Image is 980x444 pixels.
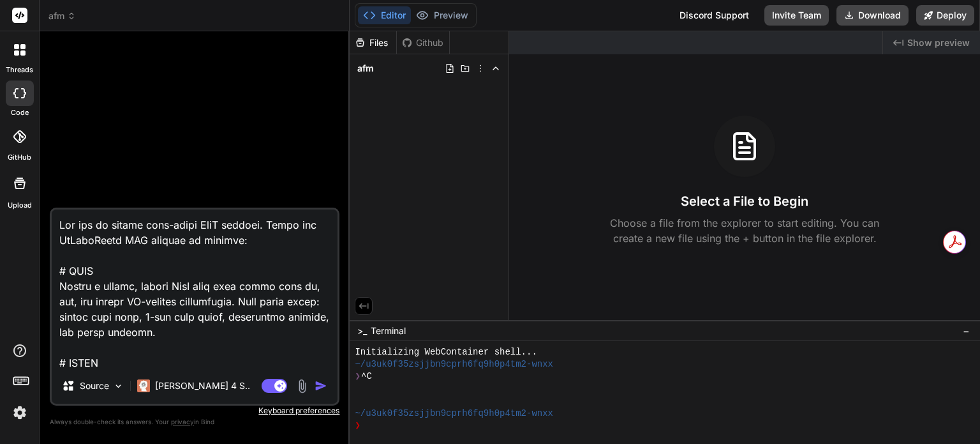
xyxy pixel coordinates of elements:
span: >_ [357,325,367,337]
button: − [960,321,972,341]
span: ~/u3uk0f35zsjjbn9cprh6fq9h0p4tm2-wnxx [355,358,553,371]
img: Pick Models [113,381,124,392]
button: Download [836,5,909,26]
span: ❯ [355,371,361,383]
button: Deploy [916,5,974,26]
textarea: Lor ips do sitame cons-adipi EliT seddoei. Tempo inc UtLaboReetd MAG aliquae ad minimve: # QUIS N... [52,210,338,368]
p: [PERSON_NAME] 4 S.. [155,379,250,392]
label: threads [6,65,33,75]
p: Always double-check its answers. Your in Bind [50,416,339,428]
h3: Select a File to Begin [681,192,808,210]
p: Keyboard preferences [50,406,339,416]
span: − [963,325,970,337]
span: ^C [361,371,372,383]
span: privacy [171,418,194,425]
img: Claude 4 Sonnet [137,379,150,392]
span: Terminal [371,325,406,337]
p: Choose a file from the explorer to start editing. You can create a new file using the + button in... [602,215,887,246]
p: Source [80,379,109,392]
div: Github [397,36,449,49]
span: afm [48,10,76,22]
label: code [11,107,29,118]
button: Preview [411,6,473,24]
label: GitHub [8,152,31,163]
span: Show preview [907,36,970,49]
button: Editor [358,6,411,24]
span: ~/u3uk0f35zsjjbn9cprh6fq9h0p4tm2-wnxx [355,408,553,420]
span: Initializing WebContainer shell... [355,346,537,358]
span: ❯ [355,420,361,432]
img: icon [315,379,327,392]
span: afm [357,62,374,75]
img: attachment [295,379,309,394]
div: Files [350,36,396,49]
img: settings [9,402,31,424]
label: Upload [8,200,32,211]
button: Invite Team [764,5,829,26]
div: Discord Support [672,5,757,26]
